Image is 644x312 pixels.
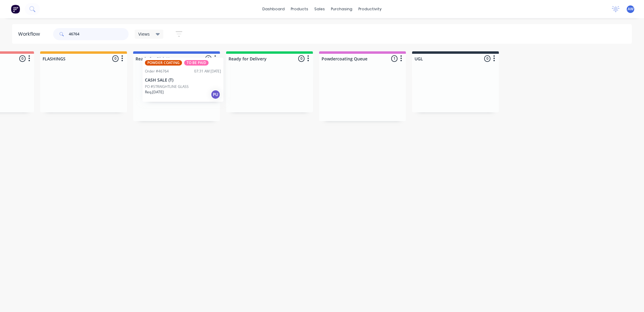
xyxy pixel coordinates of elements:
div: purchasing [328,5,355,14]
a: dashboard [259,5,288,14]
div: sales [311,5,328,14]
div: productivity [355,5,385,14]
div: Workflow [18,31,43,38]
input: Search for orders... [69,28,129,40]
div: products [288,5,311,14]
span: Views [138,31,150,37]
img: Factory [11,5,20,14]
span: AW [628,6,633,12]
